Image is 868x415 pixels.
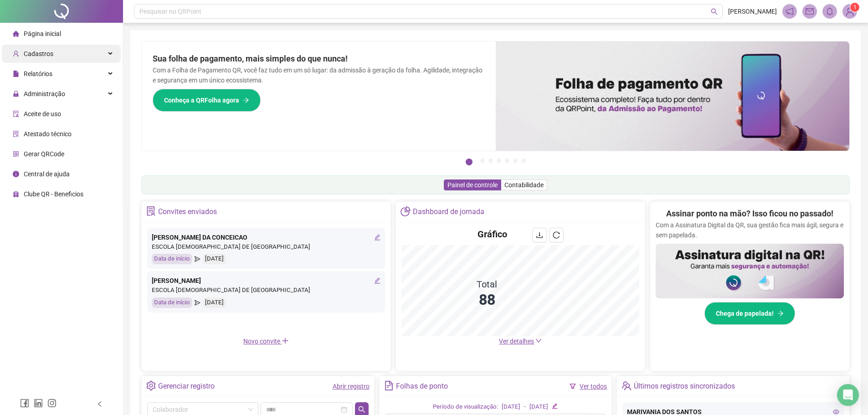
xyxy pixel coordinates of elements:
h4: Gráfico [478,228,507,241]
span: down [535,338,542,344]
span: bell [826,7,834,15]
span: plus [282,337,289,344]
span: gift [13,191,19,197]
span: mail [806,7,814,15]
span: Chega de papelada! [716,308,774,318]
span: search [711,8,718,15]
span: search [358,406,365,413]
span: team [621,381,631,390]
div: [DATE] [203,297,226,308]
span: edit [374,234,380,241]
div: Data de início [152,297,192,308]
span: solution [13,131,19,137]
span: Cadastros [24,50,53,57]
button: 1 [466,159,473,165]
div: Convites enviados [158,204,217,220]
div: Data de início [152,254,192,264]
div: Open Intercom Messenger [837,384,859,406]
span: facebook [20,399,29,408]
button: 6 [513,159,518,163]
div: ESCOLA [DEMOGRAPHIC_DATA] DE [GEOGRAPHIC_DATA] [152,286,380,295]
button: 2 [480,159,485,163]
span: arrow-right [243,97,249,103]
p: Com a Folha de Pagamento QR, você faz tudo em um só lugar: da admissão à geração da folha. Agilid... [153,65,485,85]
span: [PERSON_NAME] [728,6,777,16]
div: [DATE] [203,254,226,264]
div: [PERSON_NAME] [152,276,380,286]
span: Página inicial [24,30,61,37]
h2: Sua folha de pagamento, mais simples do que nunca! [153,52,485,65]
img: 35710 [843,5,857,18]
span: Ver detalhes [499,338,534,345]
div: [PERSON_NAME] DA CONCEICAO [152,232,380,242]
span: Aceite de uso [24,110,61,118]
button: 5 [505,159,509,163]
button: Conheça a QRFolha agora [153,89,261,112]
span: arrow-right [777,310,784,317]
div: ESCOLA [DEMOGRAPHIC_DATA] DE [GEOGRAPHIC_DATA] [152,242,380,252]
span: pie-chart [401,206,410,216]
span: edit [374,277,380,284]
img: banner%2F02c71560-61a6-44d4-94b9-c8ab97240462.png [656,244,844,298]
span: Contabilidade [504,181,544,189]
span: notification [786,7,794,15]
div: Folhas de ponto [396,379,448,394]
div: [DATE] [529,402,548,412]
span: Novo convite [243,338,289,345]
button: 4 [497,159,501,163]
span: lock [13,91,19,97]
button: Chega de papelada! [704,302,795,325]
span: reload [553,231,560,239]
span: Gerar QRCode [24,150,64,158]
a: Abrir registro [333,383,370,390]
span: 1 [853,4,857,10]
span: linkedin [34,399,43,408]
div: Gerenciar registro [158,379,215,394]
img: banner%2F8d14a306-6205-4263-8e5b-06e9a85ad873.png [496,41,850,151]
span: edit [552,403,558,409]
span: solution [146,206,156,216]
span: file-text [384,381,394,390]
div: Últimos registros sincronizados [634,379,735,394]
span: home [13,31,19,37]
span: setting [146,381,156,390]
span: Central de ajuda [24,170,70,178]
span: eye [833,409,839,415]
div: Período de visualização: [433,402,498,412]
span: Conheça a QRFolha agora [164,95,239,105]
span: send [195,297,200,308]
span: qrcode [13,151,19,157]
span: Administração [24,90,65,97]
span: file [13,71,19,77]
span: Atestado técnico [24,130,72,138]
button: 3 [488,159,493,163]
span: instagram [47,399,56,408]
button: 7 [521,159,526,163]
a: Ver todos [580,383,607,390]
span: Painel de controle [447,181,498,189]
div: [DATE] [502,402,520,412]
span: download [536,231,543,239]
a: Ver detalhes down [499,338,542,345]
span: user-add [13,51,19,57]
p: Com a Assinatura Digital da QR, sua gestão fica mais ágil, segura e sem papelada. [656,220,844,240]
span: info-circle [13,171,19,177]
span: Clube QR - Beneficios [24,190,83,198]
span: left [97,401,103,407]
div: - [524,402,526,412]
span: audit [13,111,19,117]
div: Dashboard de jornada [413,204,484,220]
sup: Atualize o seu contato no menu Meus Dados [850,3,859,12]
span: filter [570,383,576,389]
span: Relatórios [24,70,52,77]
span: send [195,254,200,264]
h2: Assinar ponto na mão? Isso ficou no passado! [666,207,833,220]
